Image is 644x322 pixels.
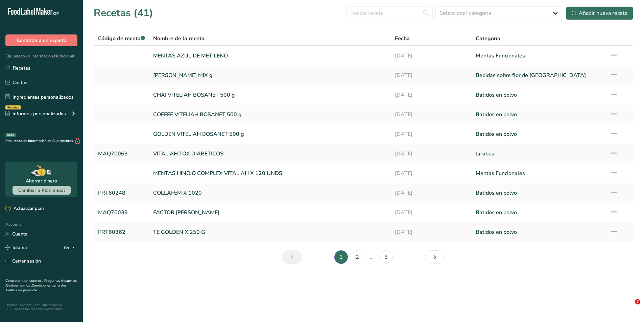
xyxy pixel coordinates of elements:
[6,283,32,288] a: Quiénes somos .
[476,186,602,200] a: Batidos en polvo
[5,303,77,311] div: Desarrollado por FoodLabelMaker © 2025 Todos los derechos reservados
[5,105,21,109] div: Novedad
[395,205,467,220] a: [DATE]
[153,205,387,220] a: FACTOR [PERSON_NAME]
[153,166,387,180] a: MENTAS HINOJO COMPLEX VITALIAH X 120 UNDS
[476,127,602,141] a: Batidos en polvo
[94,5,153,21] h1: Recetas (41)
[5,278,77,288] a: Preguntas frecuentes .
[476,68,602,82] a: Bebidas sobre flor de [GEOGRAPHIC_DATA]
[395,225,467,239] a: [DATE]
[6,288,39,293] a: Política de privacidad
[476,49,602,63] a: Mentas Funcionales
[379,250,393,264] a: Página 5.
[395,127,467,141] a: [DATE]
[98,225,145,239] a: PRT60362
[5,110,66,117] div: Informes personalizados
[395,166,467,180] a: [DATE]
[18,187,65,194] span: Cambiar a Plan anual
[26,177,57,184] div: Ahorrar dinero
[635,299,640,304] span: 7
[395,49,467,63] a: [DATE]
[153,88,387,102] a: CHAI VITELIAH BOSANET 500 g
[476,107,602,122] a: Batidos en polvo
[476,147,602,161] a: Jarabes
[476,166,602,180] a: Mentas Funcionales
[153,34,205,43] span: Nombre de la receta
[153,147,387,161] a: VITALIAH TOX DIABETICOS
[153,186,387,200] a: COLLAFEM X 1020
[476,205,602,220] a: Batidos en polvo
[395,68,467,82] a: [DATE]
[351,250,364,264] a: Página 2.
[153,49,387,63] a: MENTAS AZUL DE METILENO
[5,242,27,253] a: Idioma
[476,88,602,102] a: Batidos en polvo
[282,250,302,264] a: Página anterior
[476,225,602,239] a: Batidos en polvo
[621,299,637,315] iframe: Intercom live chat
[5,133,16,137] div: BETA
[98,205,145,220] a: MAQ70039
[153,127,387,141] a: GOLDEN VITELIAH BOSANET 500 g
[395,107,467,122] a: [DATE]
[395,88,467,102] a: [DATE]
[572,9,627,17] div: Añadir nueva receta
[346,6,433,20] input: Buscar receta
[425,250,445,264] a: Siguiente página
[153,225,387,239] a: TE GOLDEN X 250 G
[5,283,67,293] a: Condiciones generales .
[64,244,77,252] div: ES
[395,186,467,200] a: [DATE]
[98,147,145,161] a: MAQ70063
[153,68,387,82] a: [PERSON_NAME] MIX g
[566,6,633,20] button: Añadir nueva receta
[5,34,77,46] button: Contratar a un experto
[5,278,43,283] a: Contratar a un experto .
[395,34,410,43] span: Fecha
[476,34,500,43] span: Categoría
[98,186,145,200] a: PRT60248
[13,186,71,195] button: Cambiar a Plan anual
[153,107,387,122] a: COFFEE VITELIAH BOSANET 500 g
[5,205,44,212] div: Actualizar plan
[395,147,467,161] a: [DATE]
[98,35,145,42] span: Código de receta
